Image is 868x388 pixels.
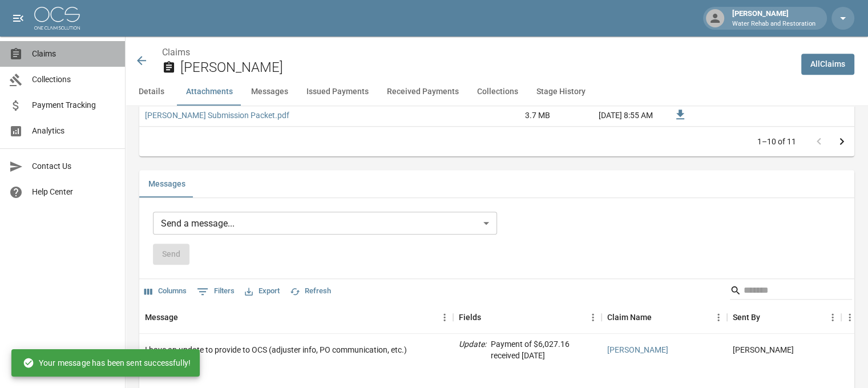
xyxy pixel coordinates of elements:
span: Analytics [32,125,116,137]
span: Collections [32,74,116,86]
button: Messages [139,170,195,197]
button: Collections [468,78,527,106]
span: Contact Us [32,160,116,172]
button: Select columns [142,282,189,300]
div: [DATE] 8:55 AM [556,104,659,126]
button: Attachments [177,78,242,106]
div: Sent By [733,301,760,333]
div: 3.7 MB [470,104,556,126]
div: related-list tabs [139,170,854,197]
button: Stage History [527,78,595,106]
button: Go to next page [830,130,853,153]
button: Received Payments [378,78,468,106]
button: Show filters [194,282,237,301]
div: Message [139,301,453,333]
a: AllClaims [801,54,854,75]
a: [PERSON_NAME] Submission Packet.pdf [145,110,289,121]
span: Claims [32,48,116,60]
nav: breadcrumb [162,46,792,59]
span: Payment Tracking [32,99,116,111]
p: Payment of $6,027.16 received [DATE] [491,338,596,361]
button: Details [126,78,177,106]
span: Help Center [32,186,116,198]
div: I have an update to provide to OCS (adjuster info, PO communication, etc.) [145,344,407,355]
button: Sort [760,309,776,325]
button: Menu [436,309,453,326]
div: anchor tabs [126,78,868,106]
button: Messages [242,78,297,106]
p: Water Rehab and Restoration [732,19,815,29]
button: Sort [178,309,194,325]
a: Claims [162,47,190,58]
button: Menu [710,309,727,326]
div: Message [145,301,178,333]
div: Fields [453,301,601,333]
div: Your message has been sent successfully! [23,353,191,373]
button: Refresh [287,282,334,300]
button: Export [242,282,282,300]
button: Sort [652,309,668,325]
h2: [PERSON_NAME] [180,59,792,76]
button: Menu [584,309,601,326]
button: Menu [841,309,858,326]
div: Terri W [733,344,794,355]
div: Search [730,281,852,302]
div: Fields [459,301,481,333]
button: Sort [481,309,497,325]
div: Claim Name [607,301,652,333]
div: Claim Name [601,301,727,333]
button: Menu [824,309,841,326]
a: [PERSON_NAME] [607,344,668,355]
button: open drawer [7,7,30,30]
p: 1–10 of 11 [757,136,796,147]
img: ocs-logo-white-transparent.png [34,7,80,30]
div: Send a message... [153,212,497,235]
div: Sent By [727,301,841,333]
p: Update : [459,338,486,361]
div: [PERSON_NAME] [728,8,820,29]
button: Issued Payments [297,78,378,106]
